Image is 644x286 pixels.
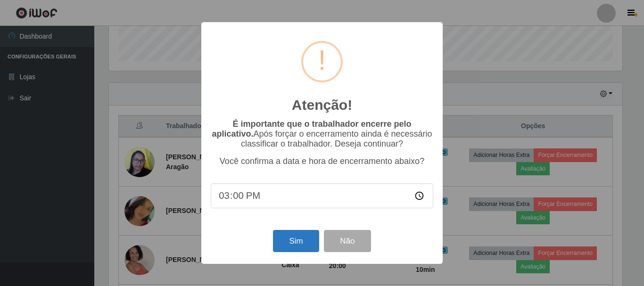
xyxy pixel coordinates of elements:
[292,97,352,114] h2: Atenção!
[211,156,433,166] p: Você confirma a data e hora de encerramento abaixo?
[324,230,371,252] button: Não
[273,230,319,252] button: Sim
[211,119,433,149] p: Após forçar o encerramento ainda é necessário classificar o trabalhador. Deseja continuar?
[212,119,411,139] b: É importante que o trabalhador encerre pelo aplicativo.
